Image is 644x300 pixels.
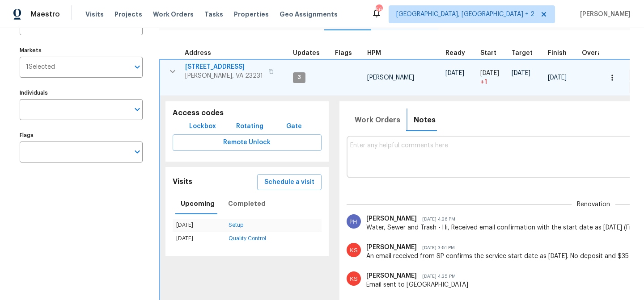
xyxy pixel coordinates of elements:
[366,273,417,279] span: [PERSON_NAME]
[512,50,541,56] div: Target renovation project end date
[366,244,417,250] span: [PERSON_NAME]
[173,177,192,187] h5: Visits
[280,10,338,19] span: Geo Assignments
[367,50,381,56] span: HPM
[26,63,55,71] span: 1 Selected
[153,10,194,19] span: Work Orders
[445,50,473,56] div: Earliest renovation start date (first business day after COE or Checkout)
[229,236,266,241] a: Quality Control
[347,243,361,257] img: Kiran Seetharaman
[577,200,610,209] span: Renovation
[20,48,143,53] label: Markets
[512,70,530,76] span: [DATE]
[257,174,322,191] button: Schedule a visit
[512,50,533,56] span: Target
[85,10,104,19] span: Visits
[20,133,143,138] label: Flags
[480,50,504,56] div: Actual renovation start date
[189,121,216,132] span: Lockbox
[185,71,263,80] span: [PERSON_NAME], VA 23231
[131,146,144,158] button: Open
[131,103,144,116] button: Open
[114,10,142,19] span: Projects
[396,10,534,19] span: [GEOGRAPHIC_DATA], [GEOGRAPHIC_DATA] + 2
[236,121,263,132] span: Rotating
[284,121,305,132] span: Gate
[186,118,220,135] button: Lockbox
[445,70,464,76] span: [DATE]
[480,70,499,76] span: [DATE]
[582,50,613,56] div: Days past target finish date
[347,271,361,286] img: Kiran Seetharaman
[548,50,567,56] span: Finish
[185,50,211,56] span: Address
[180,137,314,148] span: Remote Unlock
[20,90,143,96] label: Individuals
[293,50,320,56] span: Updates
[480,78,487,87] span: + 1
[233,118,267,135] button: Rotating
[204,11,223,17] span: Tasks
[576,10,631,19] span: [PERSON_NAME]
[347,214,361,229] img: Prabanjan H
[548,75,567,81] span: [DATE]
[173,134,322,151] button: Remote Unlock
[417,274,456,279] span: [DATE] 4:35 PM
[376,5,382,14] div: 56
[367,75,414,81] span: [PERSON_NAME]
[548,50,575,56] div: Projected renovation finish date
[366,216,417,222] span: [PERSON_NAME]
[181,198,215,209] span: Upcoming
[335,50,352,56] span: Flags
[234,10,269,19] span: Properties
[264,177,314,188] span: Schedule a visit
[417,217,455,221] span: [DATE] 4:26 PM
[173,108,322,118] h5: Access codes
[131,61,144,73] button: Open
[582,50,605,56] span: Overall
[480,50,496,56] span: Start
[173,232,225,246] td: [DATE]
[229,222,243,228] a: Setup
[185,62,263,71] span: [STREET_ADDRESS]
[355,114,400,126] span: Work Orders
[414,114,436,126] span: Notes
[228,198,266,209] span: Completed
[173,219,225,232] td: [DATE]
[417,246,455,250] span: [DATE] 3:51 PM
[445,50,465,56] span: Ready
[294,74,305,81] span: 3
[477,59,508,96] td: Project started 1 days late
[280,118,309,135] button: Gate
[30,10,60,19] span: Maestro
